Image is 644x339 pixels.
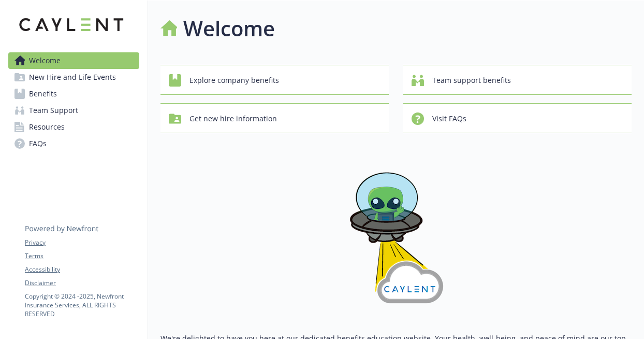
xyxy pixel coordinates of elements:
a: Terms [25,251,139,261]
a: Welcome [8,52,139,69]
a: New Hire and Life Events [8,69,139,86]
span: Team support benefits [432,70,511,90]
h1: Welcome [183,13,275,44]
span: FAQs [29,135,47,152]
a: Disclaimer [25,278,139,288]
span: Visit FAQs [432,109,466,129]
img: overview page banner [334,150,458,316]
span: Resources [29,119,65,135]
button: Explore company benefits [160,65,389,95]
a: Resources [8,119,139,135]
span: Get new hire information [189,109,277,129]
button: Team support benefits [403,65,632,95]
a: FAQs [8,135,139,152]
span: Benefits [29,86,57,102]
button: Get new hire information [160,103,389,133]
span: Team Support [29,102,78,119]
a: Team Support [8,102,139,119]
span: New Hire and Life Events [29,69,116,86]
a: Privacy [25,238,139,247]
span: Explore company benefits [189,70,279,90]
a: Accessibility [25,265,139,274]
span: Welcome [29,52,61,69]
a: Benefits [8,86,139,102]
button: Visit FAQs [403,103,632,133]
p: Copyright © 2024 - 2025 , Newfront Insurance Services, ALL RIGHTS RESERVED [25,292,139,318]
